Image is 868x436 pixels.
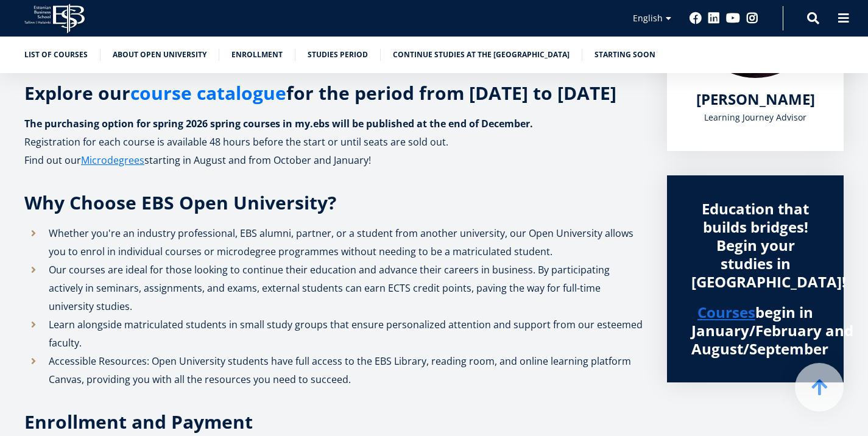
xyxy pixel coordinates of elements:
strong: The purchasing option for spring 2026 spring courses in my.ebs will be published at the end of De... [24,117,533,130]
a: Linkedin [708,12,720,24]
strong: Explore our for the period from [DATE] to [DATE] [24,80,616,105]
a: Studies period [308,49,368,61]
a: Youtube [726,12,740,24]
p: Registration for each course is available 48 hours before the start or until seats are sold out. ... [24,133,643,169]
strong: Enrollment and Payment [24,409,253,434]
span: Why Choose EBS Open University? [24,190,336,215]
a: course catalogue [130,84,286,102]
a: About Open University [113,49,206,61]
a: Continue studies at the [GEOGRAPHIC_DATA] [393,49,570,61]
span: Whether you're an industry professional, EBS alumni, partner, or a student from another universit... [49,227,633,258]
a: Instagram [746,12,758,24]
span: [PERSON_NAME] [696,89,815,109]
a: [PERSON_NAME] [696,90,815,108]
a: Starting soon [595,49,655,61]
div: Learning Journey Advisor [691,108,819,127]
span: Learn alongside matriculated students in small study groups that ensure personalized attention an... [49,318,643,350]
h2: begin in January/February and August/September [691,303,819,358]
a: Facebook [690,12,702,24]
a: Courses [697,303,755,322]
a: List of Courses [24,49,88,61]
a: Enrollment [231,49,283,61]
span: Our courses are ideal for those looking to continue their education and advance their careers in ... [49,263,610,313]
div: Education that builds bridges! Begin your studies in [GEOGRAPHIC_DATA]! [691,200,819,291]
span: Accessible Resources: Open University students have full access to the EBS Library, reading room,... [49,354,631,386]
a: Microdegrees [81,151,144,169]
